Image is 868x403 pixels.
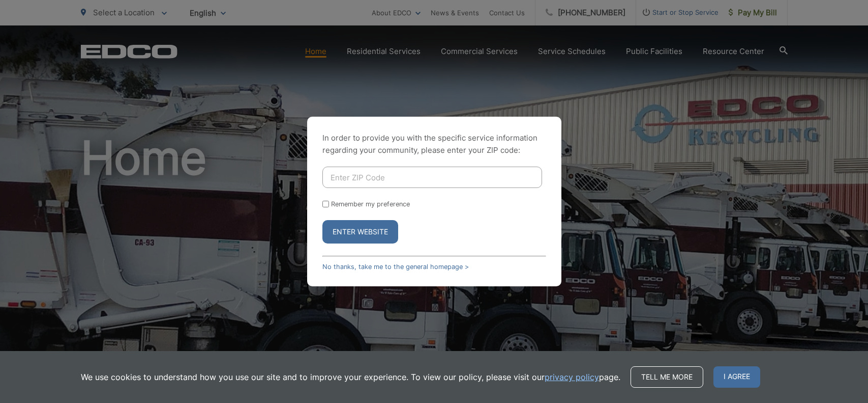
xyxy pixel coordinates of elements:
label: Remember my preference [331,200,410,208]
a: Tell me more [631,366,703,388]
a: No thanks, take me to the general homepage > [322,263,469,271]
button: Enter Website [322,220,398,244]
p: In order to provide you with the specific service information regarding your community, please en... [322,132,546,156]
input: Enter ZIP Code [322,167,542,188]
p: We use cookies to understand how you use our site and to improve your experience. To view our pol... [81,371,620,383]
a: privacy policy [545,371,599,383]
span: I agree [713,366,760,388]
